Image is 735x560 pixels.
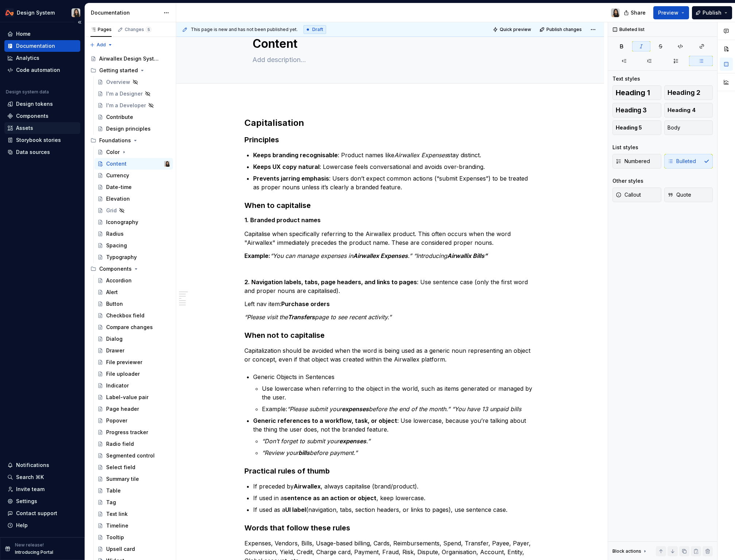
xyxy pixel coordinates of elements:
[94,158,173,170] a: ContentXiangjun
[4,98,80,110] a: Design tokens
[281,300,330,308] strong: Purchase orders
[106,487,121,494] div: Table
[653,6,689,19] button: Preview
[616,89,650,96] span: Heading 1
[94,146,173,158] a: Color
[16,112,49,120] div: Components
[106,242,127,249] div: Spacing
[106,522,128,529] div: Timeline
[631,9,646,16] span: Share
[4,40,80,52] a: Documentation
[612,85,661,100] button: Heading 1
[692,6,732,19] button: Publish
[315,313,391,321] em: page to see recent activity.”
[94,380,173,391] a: Indicator
[16,486,45,493] div: Invite team
[88,135,173,146] div: Foundations
[668,191,691,198] span: Quote
[262,437,339,445] em: “Don’t forget to submit your
[97,42,106,48] span: Add
[312,27,323,32] span: Draft
[106,172,129,179] div: Currency
[15,542,44,548] p: New release!
[106,148,120,156] div: Color
[253,416,536,434] p: : Use lowercase, because you’re talking about the thing the user does, not the branded feature.
[15,549,53,555] p: Introducing Portal
[612,154,661,169] button: Numbered
[366,437,370,445] em: .”
[125,27,151,32] div: Changes
[106,534,124,541] div: Tooltip
[612,103,661,117] button: Heading 3
[94,520,173,532] a: Timeline
[616,124,642,131] span: Heading 5
[106,405,139,413] div: Page header
[94,461,173,473] a: Select field
[4,483,80,495] a: Invite team
[447,252,487,259] em: Airwallix Bills”
[253,151,536,159] p: : Product names like stay distinct.
[94,286,173,298] a: Alert
[106,417,127,424] div: Popover
[4,28,80,40] a: Home
[106,440,134,448] div: Radio field
[537,24,585,35] button: Publish changes
[244,346,536,364] p: Capitalization should be avoided when the word is being used as a generic noun representing an ob...
[106,254,137,261] div: Typography
[16,510,57,517] div: Contact support
[91,9,160,16] div: Documentation
[500,27,531,32] span: Quick preview
[94,170,173,181] a: Currency
[658,9,678,16] span: Preview
[106,370,140,378] div: File uploader
[4,495,80,507] a: Settings
[262,449,298,456] em: “Review your
[262,384,536,402] p: Use lowercase when referring to the object in the world, such as items generated or managed by th...
[244,523,536,533] h3: Words that follow these rules
[94,508,173,520] a: Text link
[94,403,173,415] a: Page header
[251,35,527,53] textarea: Content
[394,151,448,159] em: Airwallex Expenses
[664,188,713,202] button: Quote
[106,219,138,226] div: Iconography
[106,347,124,354] div: Drawer
[94,345,173,356] a: Drawer
[4,507,80,519] button: Contact support
[6,89,49,95] div: Design system data
[612,144,638,151] div: List styles
[616,191,641,198] span: Callout
[4,122,80,134] a: Assets
[620,6,650,19] button: Share
[94,497,173,508] a: Tag
[668,124,680,131] span: Body
[612,546,648,556] div: Block actions
[106,78,130,86] div: Overview
[253,162,536,171] p: : Lowercase feels conversational and avoids over-branding.
[94,356,173,368] a: File previewer
[253,174,536,192] p: : Users don’t expect common actions (“submit Expenses”) to be treated as proper nouns unless it’s...
[94,473,173,485] a: Summary tile
[244,313,288,321] em: “Please visit the
[546,27,582,32] span: Publish changes
[106,312,144,319] div: Checkbox field
[16,522,28,529] div: Help
[253,163,320,170] strong: Keeps UX copy natural
[106,207,117,214] div: Grid
[106,359,142,366] div: File previewer
[4,520,80,531] button: Help
[262,405,536,413] p: Example:
[94,368,173,380] a: File uploader
[94,240,173,251] a: Spacing
[616,107,647,114] span: Heading 3
[16,66,60,74] div: Code automation
[284,494,376,502] strong: sentence as an action or object
[94,438,173,450] a: Radio field
[106,277,132,284] div: Accordion
[244,278,417,286] strong: 2. Navigation labels, tabs, page headers, and links to pages
[4,110,80,122] a: Components
[244,229,536,247] p: Capitalise when specifically referring to the Airwallex product. This often occurs when the word ...
[310,449,357,456] em: before payment.”
[253,151,338,159] strong: Keeps branding recognisable
[99,137,131,144] div: Foundations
